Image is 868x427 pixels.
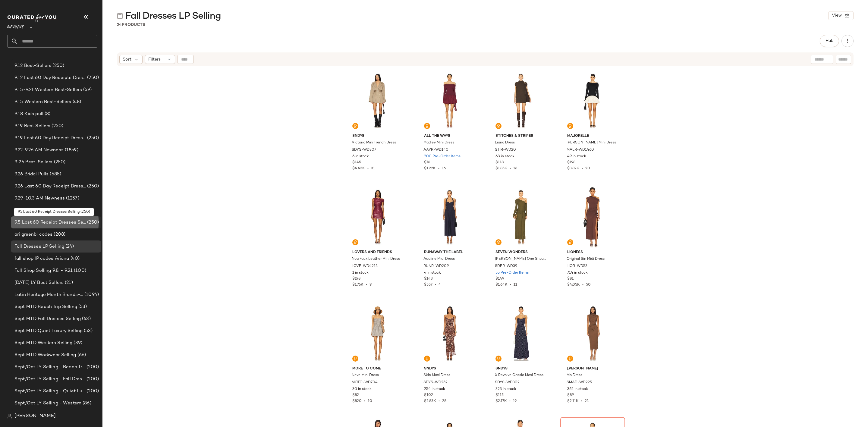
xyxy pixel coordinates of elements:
img: svg%3e [497,124,500,128]
span: • [365,167,371,171]
span: 20 [585,167,590,171]
span: Neve Mini Dress [352,373,379,378]
span: 68 in stock [495,154,514,159]
span: 200 Pre-Order Items [424,154,461,159]
span: (250) [86,183,99,190]
span: (8) [43,111,50,118]
span: Victoria Mini Trench Dress [352,140,396,146]
span: (100) [73,267,86,274]
span: RUNR-WD209 [423,264,449,269]
span: (200) [85,364,99,371]
button: View [828,11,854,20]
span: 31 [371,167,375,171]
span: 9 [370,283,372,287]
span: • [507,167,513,171]
span: $198 [352,276,360,282]
span: LIOR-WD53 [567,264,587,269]
span: 11 [514,283,517,287]
span: Sept/Oct LY Selling - Fall Dresses [14,376,85,383]
img: SDYS-WD307_V1.jpg [348,70,408,131]
img: svg%3e [354,124,357,128]
span: 9.5 Best-Sellers [14,207,49,214]
img: svg%3e [117,13,123,19]
span: [PERSON_NAME] Mini Dress [567,140,616,146]
span: • [436,167,442,171]
span: (1859) [64,147,78,154]
span: (250) [49,207,62,214]
span: SNDYS [424,366,475,372]
span: Sept MTD Workwear Selling [14,352,76,359]
span: 9.19 Last 60 Day Receipt Dresses Selling [14,135,86,142]
span: STIR-WD20 [495,147,516,153]
span: fall shop lP codes Ariana [14,255,69,262]
span: 714 in stock [567,270,588,276]
span: (250) [86,219,99,226]
span: Sept MTD Beach Trip Selling [14,303,77,310]
img: svg%3e [354,357,357,360]
span: $76 [424,160,430,165]
span: 6 in stock [352,154,369,159]
span: Original Sin Midi Dress [567,256,605,262]
span: (250) [53,159,66,166]
span: (208) [52,231,65,238]
span: 9.15 Western Best-Sellers [14,99,71,105]
span: SNDYS [352,133,403,139]
span: (250) [86,74,99,81]
span: Noa Faux Leather Mini Dress [352,256,400,262]
span: SDYS-WD252 [423,380,448,385]
span: Madley Mini Dress [423,140,454,146]
span: • [362,399,368,403]
span: Fall Dresses LP Selling [14,243,64,250]
img: STIR-WD20_V1.jpg [491,70,551,131]
span: Sept MTD Fall Dresses Selling [14,316,81,322]
img: svg%3e [425,357,429,360]
span: (40) [69,255,80,262]
span: 323 in stock [495,387,516,392]
button: Hub [820,35,839,47]
span: $198 [567,160,575,165]
span: (585) [49,171,61,178]
span: 9.22-9.26 AM Newness [14,147,64,154]
img: svg%3e [7,414,12,419]
span: (250) [50,123,63,130]
span: $2.17K [495,399,507,403]
span: $82 [352,393,359,398]
img: SMAD-WD225_V1.jpg [562,303,623,364]
span: $115 [495,393,504,398]
span: SMAD-WD225 [567,380,592,385]
span: (39) [72,340,82,347]
img: svg%3e [425,124,429,128]
span: Sept MTD Quiet Luxury Selling [14,328,83,334]
span: (86) [81,400,91,407]
span: (200) [85,388,99,395]
span: • [436,399,442,403]
span: 30 in stock [352,387,372,392]
span: $81 [567,276,574,282]
span: SDYS-WD307 [352,147,376,153]
span: (250) [51,62,64,69]
span: MALR-WD1460 [567,147,594,153]
img: svg%3e [354,240,357,244]
span: ari greenbl codes [14,231,52,238]
span: $145 [352,160,361,165]
span: $1.22K [424,167,436,171]
span: Liana Dress [495,140,515,146]
span: 9..26 Best-Sellers [14,159,53,166]
span: (53) [83,328,93,334]
span: Runaway The Label [424,250,475,255]
span: 1 in stock [352,270,369,276]
span: Revolve [7,20,24,31]
span: Skin Maxi Dress [423,373,450,378]
span: [DATE] LY Best Sellers [14,279,64,286]
span: $1.85K [495,167,507,171]
span: $4.43K [352,167,365,171]
img: RUNR-WD209_V1.jpg [419,187,480,247]
span: View [832,13,842,18]
span: [PERSON_NAME] One Shoulder Maxi Dress [495,256,546,262]
span: (1257) [65,195,79,202]
span: 9.5 Last 60 Receipt Dresses Selling [14,219,86,226]
span: 9.26 Bridal Pulls [14,171,49,178]
span: $89 [567,393,574,398]
span: 9.29-10.3 AM Newness [14,195,65,202]
span: $149 [495,276,504,282]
